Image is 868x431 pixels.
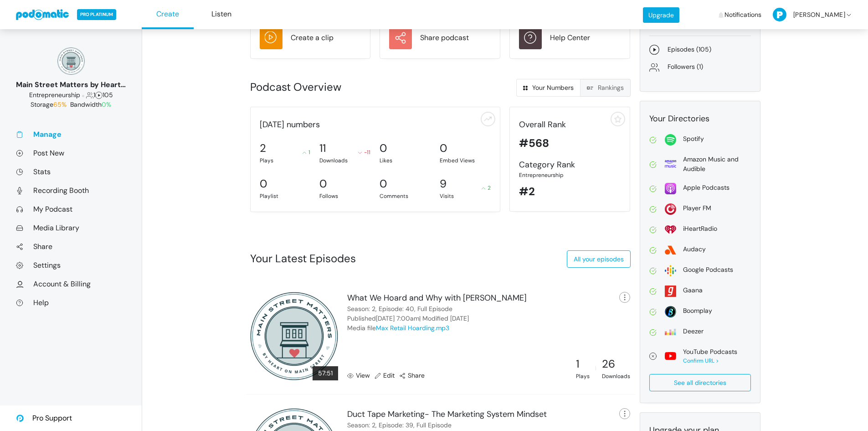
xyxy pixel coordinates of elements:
[665,224,676,235] img: i_heart_radio-0fea502c98f50158959bea423c94b18391c60ffcc3494be34c3ccd60b54f1ade.svg
[260,26,361,49] a: Create a clip
[16,148,126,158] a: Post New
[550,32,590,43] div: Help Center
[16,279,126,289] a: Account & Billing
[303,148,310,156] div: 1
[649,224,751,235] a: iHeartRadio
[519,159,621,171] div: Category Rank
[142,0,194,29] a: Create
[649,374,751,391] a: See all directories
[649,113,751,125] div: Your Directories
[683,183,729,192] div: Apple Podcasts
[260,156,311,165] div: Plays
[649,286,751,297] a: Gaana
[683,203,711,213] div: Player FM
[16,79,126,90] div: Main Street Matters by Heart on [GEOGRAPHIC_DATA]
[440,176,447,192] div: 9
[16,130,126,139] a: Manage
[649,155,751,174] a: Amazon Music and Audible
[440,140,447,156] div: 0
[683,134,704,144] div: Spotify
[347,314,469,323] div: Published | Modified [DATE]
[649,244,751,256] a: Audacy
[260,176,267,192] div: 0
[358,148,370,156] div: -11
[376,314,419,322] time: September 29, 2025 7:00am
[399,371,425,380] a: Share
[440,156,491,165] div: Embed Views
[375,371,395,380] a: Edit
[260,192,311,200] div: Playlist
[319,176,327,192] div: 0
[519,183,621,200] div: #2
[665,286,676,297] img: gaana-acdc428d6f3a8bcf3dfc61bc87d1a5ed65c1dda5025f5609f03e44ab3dd96560.svg
[420,32,469,43] div: Share podcast
[649,265,751,276] a: Google Podcasts
[649,327,751,338] a: Deezer
[665,134,676,145] img: spotify-814d7a4412f2fa8a87278c8d4c03771221523d6a641bdc26ea993aaf80ac4ffe.svg
[380,140,387,156] div: 0
[16,260,126,270] a: Settings
[86,91,93,99] span: Followers
[31,100,68,109] span: Storage
[683,327,704,336] div: Deezer
[347,371,370,380] a: View
[643,7,679,23] a: Upgrade
[347,421,452,430] div: Season: 2, Episode: 39, Full Episode
[291,32,334,43] div: Create a clip
[376,324,449,332] a: Max Retail Hoarding.mp3
[347,408,547,421] div: Duct Tape Marketing- The Marketing System Mindset
[683,306,712,316] div: Boomplay
[580,79,631,97] a: Rankings
[102,100,111,109] span: 0%
[683,347,737,357] div: YouTube Podcasts
[250,250,356,267] div: Your Latest Episodes
[519,26,621,49] a: Help Center
[595,364,596,372] div: |
[195,0,247,29] a: Listen
[16,405,72,431] a: Pro Support
[440,192,491,200] div: Visits
[260,140,266,156] div: 2
[29,91,80,99] span: Business: Entrepreneurship
[319,140,326,156] div: 11
[380,156,431,165] div: Likes
[95,91,103,99] span: Episodes
[665,350,676,362] img: youtube-a762549b032a4d8d7c7d8c7d6f94e90d57091a29b762dad7ef63acd86806a854.svg
[665,306,676,317] img: boomplay-2b96be17c781bb6067f62690a2aa74937c828758cf5668dffdf1db111eff7552.svg
[519,119,621,131] div: Overall Rank
[683,155,751,174] div: Amazon Music and Audible
[724,1,761,28] span: Notifications
[519,171,621,179] div: Entrepreneurship
[347,304,452,314] div: Season: 2, Episode: 40, Full Episode
[602,356,630,372] div: 26
[649,347,751,365] a: YouTube Podcasts Confirm URL >
[576,356,590,372] div: 1
[567,250,631,268] a: All your episodes
[683,286,703,295] div: Gaana
[16,298,126,307] a: Help
[347,292,527,304] div: What We Hoard and Why with [PERSON_NAME]
[16,242,126,251] a: Share
[319,192,370,200] div: Follows
[649,134,751,145] a: Spotify
[773,1,853,28] a: [PERSON_NAME]
[519,135,621,151] div: #568
[319,156,370,165] div: Downloads
[665,265,676,276] img: google-2dbf3626bd965f54f93204bbf7eeb1470465527e396fa5b4ad72d911f40d0c40.svg
[683,244,706,254] div: Audacy
[576,372,590,380] div: Plays
[683,265,733,275] div: Google Podcasts
[683,224,717,234] div: iHeartRadio
[649,45,751,55] a: Episodes (105)
[649,203,751,215] a: Player FM
[380,192,431,200] div: Comments
[665,183,676,194] img: apple-26106266178e1f815f76c7066005aa6211188c2910869e7447b8cdd3a6512788.svg
[649,183,751,194] a: Apple Podcasts
[380,176,387,192] div: 0
[665,203,676,215] img: player_fm-2f731f33b7a5920876a6a59fec1291611fade0905d687326e1933154b96d4679.svg
[516,79,580,97] a: Your Numbers
[482,184,491,192] div: 2
[665,327,676,338] img: deezer-17854ec532559b166877d7d89d3279c345eec2f597ff2478aebf0db0746bb0cd.svg
[53,100,67,109] span: 65%
[347,323,449,333] div: Media file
